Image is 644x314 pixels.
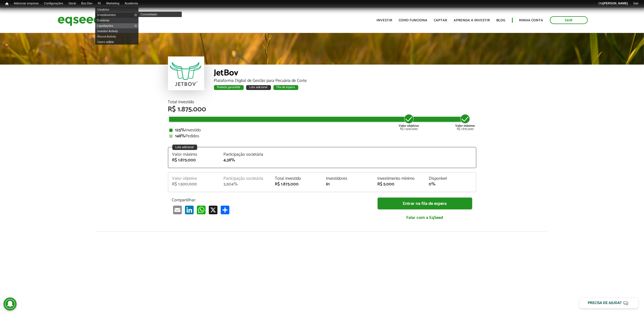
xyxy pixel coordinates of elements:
[172,205,183,214] a: Email
[214,85,244,90] div: Rodada garantida
[11,1,41,6] a: Adicionar empresa
[275,182,318,186] div: R$ 1.875.000
[377,182,421,186] div: R$ 5.000
[58,13,101,27] img: EqSeed
[172,176,216,181] div: Valor objetivo
[220,205,230,214] a: Compartilhar
[172,198,369,203] p: Compartilhar:
[95,1,104,6] a: RI
[273,85,298,90] div: Fila de espera
[434,19,447,22] a: Captar
[184,205,195,214] a: LinkedIn
[497,19,506,22] a: Blog
[95,7,138,12] a: Usuários
[223,176,267,181] div: Participação societária
[5,2,8,6] span: Início
[246,85,271,90] div: Lote adicional
[399,123,419,128] strong: Valor objetivo
[214,69,476,79] div: JetBov
[172,182,216,186] div: R$ 1.500.000
[326,182,369,186] div: 61
[3,1,11,6] a: Início
[630,1,641,6] a: Sair
[168,106,476,113] div: R$ 1.875.000
[214,79,476,83] div: Plataforma Digital de Gestão para Pecuária de Corte
[41,1,66,6] a: Configurações
[223,152,267,157] div: Participação societária
[519,19,543,22] a: Minha conta
[175,126,185,134] strong: 125%
[168,100,476,104] div: Total Investido
[326,176,369,181] div: Investidores
[172,158,216,162] div: R$ 1.875.000
[550,16,588,24] a: Sair
[275,176,318,181] div: Total investido
[196,205,207,214] a: WhatsApp
[429,182,472,186] div: 0%
[223,182,267,186] div: 3,504%
[169,128,475,132] div: Investido
[596,1,630,6] a: Olá[PERSON_NAME]
[454,19,490,22] a: Aprenda a investir
[66,1,78,6] a: Geral
[399,113,419,131] div: R$ 1.500.000
[172,152,216,157] div: Valor máximo
[78,1,95,6] a: Bus Dev
[172,145,197,150] div: Lote adicional
[378,212,472,223] a: Falar com a EqSeed
[377,19,392,22] a: Investir
[455,123,475,128] strong: Valor máximo
[429,176,472,181] div: Disponível
[122,1,141,6] a: Academia
[399,19,428,22] a: Como funciona
[455,113,475,131] div: R$ 1.875.000
[104,1,122,6] a: Marketing
[208,205,219,214] a: X
[378,198,472,210] a: Entrar na fila de espera
[223,158,267,162] div: 4,38%
[377,176,421,181] div: Investimento mínimo
[175,132,186,140] strong: 148%
[169,134,475,138] div: Pedidos
[603,2,628,5] strong: [PERSON_NAME]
